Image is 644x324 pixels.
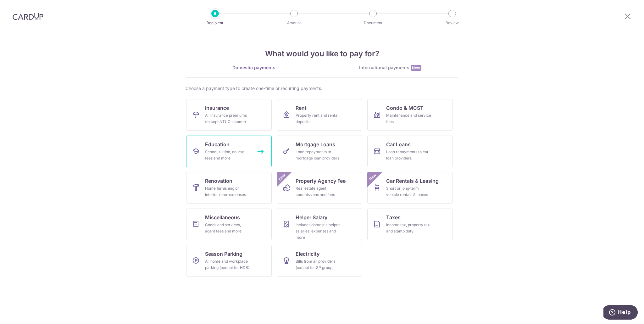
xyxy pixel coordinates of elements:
[296,214,327,221] span: Helper Salary
[296,250,319,258] span: Electricity
[186,85,458,92] div: Choose a payment type to create one-time or recurring payments.
[296,141,335,148] span: Mortgage Loans
[277,209,362,240] a: Helper SalaryIncludes domestic helper salaries, expenses and more
[296,222,341,241] div: Includes domestic helper salaries, expenses and more
[411,65,421,71] span: New
[386,222,431,234] div: Income tax, property tax and stamp duty
[271,20,317,26] p: Amount
[277,172,362,204] a: Property Agency FeeReal estate agent commissions and feesNew
[368,172,378,182] span: New
[205,258,250,271] div: All home and workplace parking (except for HDB)
[205,185,250,198] div: Home furnishing or interior reno-expenses
[205,250,242,258] span: Season Parking
[386,112,431,125] div: Maintenance and service fees
[296,258,341,271] div: Bills from all providers (except for SP group)
[296,177,346,185] span: Property Agency Fee
[386,104,424,112] span: Condo & MCST
[296,149,341,161] div: Loan repayments to mortgage loan providers
[205,149,250,161] div: School, tuition, course fees and more
[277,245,362,277] a: ElectricityBills from all providers (except for SP group)
[186,64,322,71] div: Domestic payments
[205,112,250,125] div: All insurance premiums (except NTUC Income)
[205,177,232,185] span: Renovation
[277,136,362,167] a: Mortgage LoansLoan repayments to mortgage loan providers
[322,64,458,71] div: International payments
[386,141,411,148] span: Car Loans
[367,172,453,204] a: Car Rentals & LeasingShort or long‑term vehicle rentals & leasesNew
[386,214,401,221] span: Taxes
[386,177,439,185] span: Car Rentals & Leasing
[367,136,453,167] a: Car LoansLoan repayments to car loan providers
[186,209,272,240] a: MiscellaneousGoods and services, agent fees and more
[186,245,272,277] a: Season ParkingAll home and workplace parking (except for HDB)
[296,104,307,112] span: Rent
[14,4,27,10] span: Help
[186,48,458,59] h4: What would you like to pay for?
[205,141,230,148] span: Education
[296,112,341,125] div: Property rent and rental deposits
[186,99,272,131] a: InsuranceAll insurance premiums (except NTUC Income)
[13,13,43,20] img: CardUp
[205,214,240,221] span: Miscellaneous
[367,209,453,240] a: TaxesIncome tax, property tax and stamp duty
[186,172,272,204] a: RenovationHome furnishing or interior reno-expenses
[277,172,287,182] span: New
[192,20,238,26] p: Recipient
[386,185,431,198] div: Short or long‑term vehicle rentals & leases
[603,305,638,321] iframe: Opens a widget where you can find more information
[205,222,250,234] div: Goods and services, agent fees and more
[205,104,229,112] span: Insurance
[296,185,341,198] div: Real estate agent commissions and fees
[277,99,362,131] a: RentProperty rent and rental deposits
[350,20,396,26] p: Document
[367,99,453,131] a: Condo & MCSTMaintenance and service fees
[186,136,272,167] a: EducationSchool, tuition, course fees and more
[386,149,431,161] div: Loan repayments to car loan providers
[429,20,475,26] p: Review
